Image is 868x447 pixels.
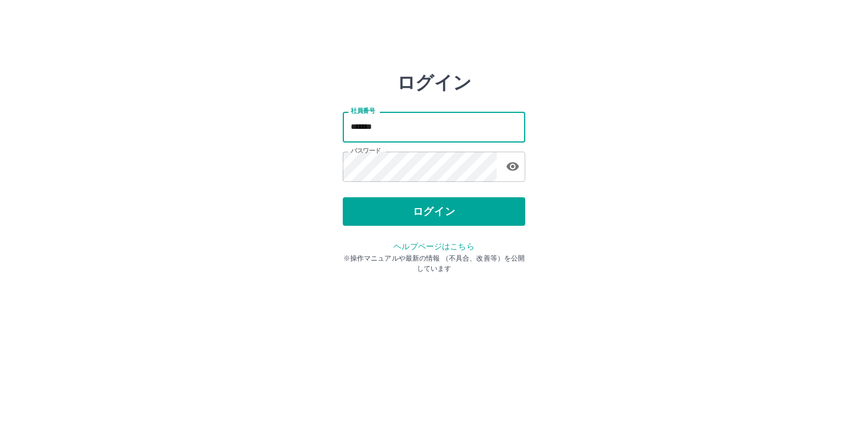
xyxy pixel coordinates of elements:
p: ※操作マニュアルや最新の情報 （不具合、改善等）を公開しています [343,253,525,274]
a: ヘルプページはこちら [394,242,474,251]
label: 社員番号 [351,107,375,115]
button: ログイン [343,197,525,226]
label: パスワード [351,147,381,155]
h2: ログイン [397,72,472,94]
